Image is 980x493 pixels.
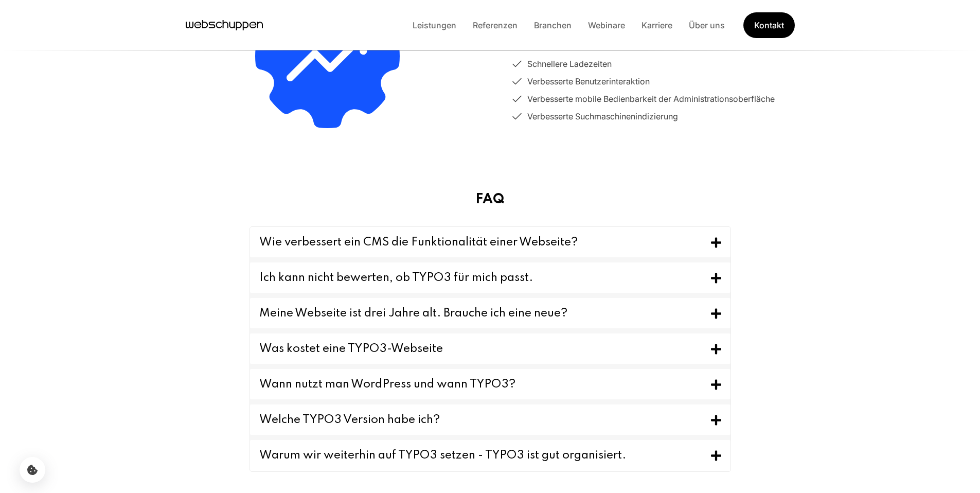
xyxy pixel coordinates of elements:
button: Toggle FAQ [250,262,730,293]
a: Leistungen [404,20,465,30]
button: Toggle FAQ [250,440,730,471]
a: Webinare [580,20,633,30]
button: Toggle FAQ [250,227,730,257]
a: Karriere [633,20,681,30]
a: Branchen [526,20,580,30]
button: Toggle FAQ [250,333,730,364]
a: Hauptseite besuchen [186,17,263,33]
a: Über uns [681,20,733,30]
a: Get Started [743,12,795,38]
button: Toggle FAQ [250,369,730,399]
span: Verbesserte mobile Bedienbarkeit der Administrationsoberfläche [527,92,775,105]
a: Referenzen [465,20,526,30]
button: Toggle FAQ [250,298,730,328]
button: Cookie-Einstellungen öffnen [20,457,45,483]
span: Verbesserte Suchmaschinenindizierung [527,110,678,123]
button: Toggle FAQ [250,404,730,435]
span: Verbesserte Benutzerinteraktion [527,75,650,88]
span: Schnellere Ladezeiten [527,57,612,71]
